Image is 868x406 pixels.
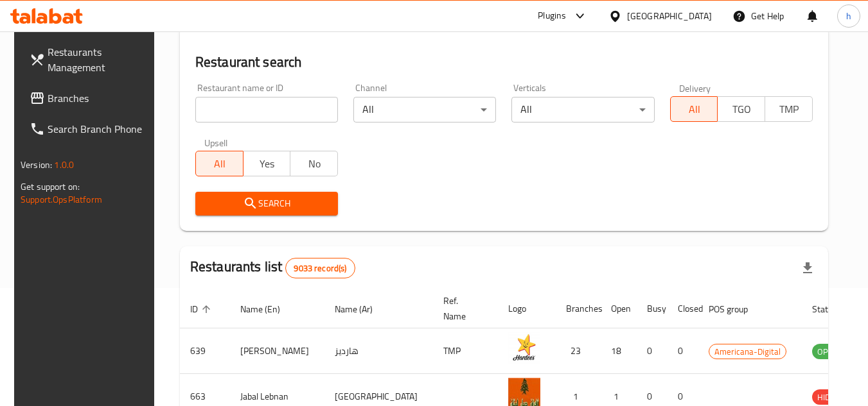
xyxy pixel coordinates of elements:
div: HIDDEN [812,389,851,405]
button: All [195,151,244,176]
button: Yes [243,151,291,176]
td: 23 [556,328,601,374]
button: TGO [717,96,765,122]
span: TMP [770,100,808,119]
span: All [676,100,713,119]
span: Name (Ar) [335,301,389,317]
span: Search [206,196,328,212]
div: Total records count [285,258,355,278]
a: Search Branch Phone [19,114,159,144]
th: Busy [637,289,668,328]
input: Search for restaurant name or ID.. [195,97,338,123]
span: Get support on: [21,178,80,195]
label: Delivery [679,83,711,92]
span: HIDDEN [812,390,851,405]
span: Search Branch Phone [48,121,149,137]
td: 18 [601,328,637,374]
th: Logo [498,289,556,328]
div: All [353,97,496,123]
h2: Restaurant search [195,53,813,72]
td: 0 [668,328,698,374]
span: Branches [48,90,149,106]
label: Upsell [204,138,228,147]
span: TGO [723,100,760,119]
span: Version: [21,156,52,173]
td: [PERSON_NAME] [230,328,324,374]
div: All [511,97,654,123]
span: Restaurants Management [48,44,149,75]
span: Americana-Digital [709,344,786,359]
td: هارديز [324,328,433,374]
button: Search [195,192,338,216]
span: No [296,155,333,173]
span: h [846,9,851,23]
span: Name (En) [240,301,297,317]
div: OPEN [812,344,844,359]
div: [GEOGRAPHIC_DATA] [627,9,712,23]
span: Ref. Name [443,293,483,324]
button: No [290,151,338,176]
h2: Restaurants list [190,257,355,278]
td: 639 [180,328,230,374]
td: 0 [637,328,668,374]
div: Export file [792,253,823,283]
span: POS group [709,301,765,317]
th: Open [601,289,637,328]
a: Branches [19,83,159,114]
button: All [670,96,718,122]
td: TMP [433,328,498,374]
span: OPEN [812,344,844,359]
th: Closed [668,289,698,328]
th: Branches [556,289,601,328]
a: Restaurants Management [19,37,159,83]
span: 9033 record(s) [286,262,354,275]
a: Support.OpsPlatform [21,191,102,208]
img: Hardee's [508,332,540,364]
span: ID [190,301,215,317]
span: Yes [249,155,286,173]
span: 1.0.0 [54,156,74,173]
button: TMP [765,96,813,122]
div: Plugins [538,8,566,24]
span: All [201,155,238,173]
span: Status [812,301,854,317]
